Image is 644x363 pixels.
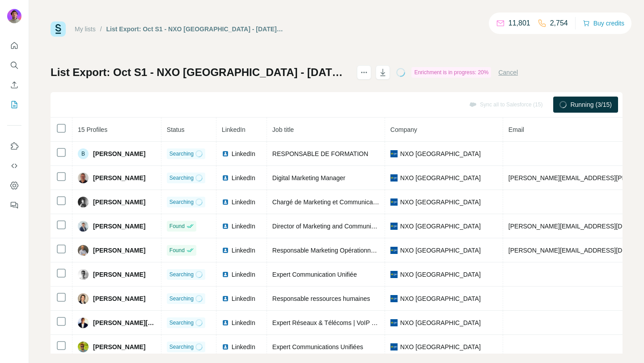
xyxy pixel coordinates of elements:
button: Use Surfe on LinkedIn [7,138,21,154]
span: Found [169,222,185,230]
img: LinkedIn logo [222,343,229,350]
span: Digital Marketing Manager [272,174,345,181]
span: Searching [169,150,194,158]
h1: List Export: Oct S1 - NXO [GEOGRAPHIC_DATA] - [DATE] 16:46 [51,65,349,80]
button: Quick start [7,38,21,54]
img: Avatar [78,221,89,232]
div: List Export: Oct S1 - NXO [GEOGRAPHIC_DATA] - [DATE] 16:46 [106,25,284,34]
span: [PERSON_NAME] [93,222,145,231]
img: LinkedIn logo [222,150,229,157]
span: Found [169,246,185,254]
span: Searching [169,174,194,182]
img: company-logo [390,150,398,157]
span: Expert Réseaux & Télécoms | VoIP & Solutions de Communication Unifiée [272,319,479,326]
span: Running (3/15) [570,100,612,109]
img: LinkedIn logo [222,295,229,302]
span: NXO [GEOGRAPHIC_DATA] [400,173,481,182]
img: Avatar [78,245,89,256]
p: 2,754 [550,18,568,29]
button: Buy credits [583,17,624,30]
span: LinkedIn [232,270,255,279]
img: company-logo [390,295,398,302]
img: Surfe Logo [51,21,66,37]
span: NXO [GEOGRAPHIC_DATA] [400,318,481,327]
img: LinkedIn logo [222,247,229,254]
span: Searching [169,319,194,327]
span: LinkedIn [232,342,255,351]
span: LinkedIn [232,318,255,327]
span: Director of Marketing and Communication [272,223,388,230]
span: [PERSON_NAME] [93,198,145,207]
span: NXO [GEOGRAPHIC_DATA] [400,149,481,158]
span: Expert Communications Unifiées [272,343,363,350]
button: Dashboard [7,177,21,194]
span: Status [167,126,185,133]
button: Feedback [7,197,21,213]
div: B [78,148,89,159]
img: company-logo [390,174,398,181]
span: Responsable ressources humaines [272,295,370,302]
button: Cancel [498,68,518,77]
span: LinkedIn [232,198,255,207]
span: NXO [GEOGRAPHIC_DATA] [400,342,481,351]
img: Avatar [78,269,89,280]
img: LinkedIn logo [222,271,229,278]
span: NXO [GEOGRAPHIC_DATA] [400,246,481,255]
p: 11,801 [508,18,530,29]
span: [PERSON_NAME] [93,246,145,255]
span: NXO [GEOGRAPHIC_DATA] [400,198,481,207]
img: Avatar [78,173,89,183]
span: LinkedIn [222,126,246,133]
img: Avatar [78,317,89,328]
img: LinkedIn logo [222,223,229,230]
span: [PERSON_NAME][DATE] [93,318,156,327]
span: Searching [169,343,194,351]
img: LinkedIn logo [222,198,229,206]
span: LinkedIn [232,246,255,255]
span: NXO [GEOGRAPHIC_DATA] [400,222,481,231]
img: Avatar [7,9,21,23]
span: LinkedIn [232,173,255,182]
img: company-logo [390,247,398,254]
span: LinkedIn [232,294,255,303]
span: LinkedIn [232,149,255,158]
span: LinkedIn [232,222,255,231]
img: LinkedIn logo [222,174,229,181]
span: [PERSON_NAME] [93,342,145,351]
div: Enrichment is in progress: 20% [411,67,491,78]
li: / [100,25,102,34]
img: Avatar [78,197,89,207]
button: Use Surfe API [7,158,21,174]
span: Searching [169,295,194,303]
span: Responsable Marketing Opérationnel et Digital [272,247,402,254]
img: Avatar [78,293,89,304]
button: My lists [7,97,21,113]
span: RESPONSABLE DE FORMATION [272,150,368,157]
img: company-logo [390,198,398,206]
img: company-logo [390,319,398,326]
button: Enrich CSV [7,77,21,93]
span: Company [390,126,417,133]
span: Expert Communication Unifiée [272,271,357,278]
img: Avatar [78,342,89,352]
span: 15 Profiles [78,126,107,133]
span: Searching [169,198,194,206]
span: NXO [GEOGRAPHIC_DATA] [400,270,481,279]
span: Job title [272,126,294,133]
button: Search [7,57,21,73]
img: company-logo [390,271,398,278]
span: [PERSON_NAME] [93,270,145,279]
img: company-logo [390,343,398,350]
img: LinkedIn logo [222,319,229,326]
span: Searching [169,270,194,279]
span: Email [508,126,524,133]
span: NXO [GEOGRAPHIC_DATA] [400,294,481,303]
span: Chargé de Marketing et Communication [272,198,383,206]
a: My lists [75,25,96,33]
span: [PERSON_NAME] [93,294,145,303]
span: [PERSON_NAME] [93,173,145,182]
img: company-logo [390,223,398,230]
button: actions [357,65,371,80]
span: [PERSON_NAME] [93,149,145,158]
